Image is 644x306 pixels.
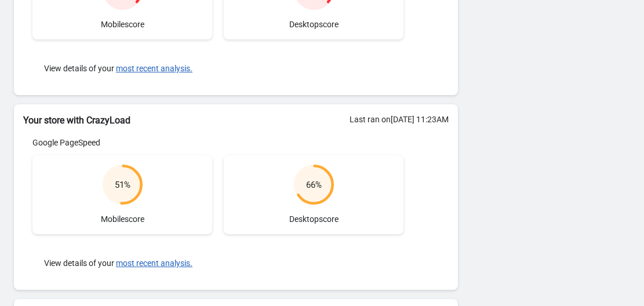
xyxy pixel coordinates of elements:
div: 66 % [306,179,322,191]
div: Mobile score [32,155,212,234]
div: 51 % [115,179,130,191]
div: View details of your [32,246,403,280]
div: Last ran on [DATE] 11:23AM [350,114,449,125]
h2: Your store with CrazyLoad [23,114,449,128]
div: Desktop score [224,155,403,234]
button: most recent analysis. [116,258,192,268]
button: most recent analysis. [116,64,192,73]
div: View details of your [32,51,403,86]
div: Google PageSpeed [32,137,403,148]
